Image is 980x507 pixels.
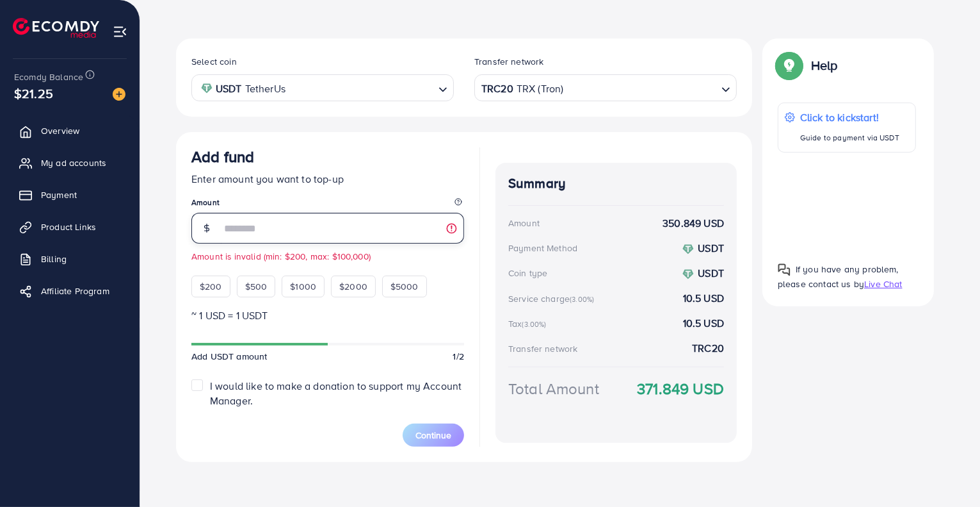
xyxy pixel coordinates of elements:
img: image [113,88,125,101]
div: Amount [508,217,540,229]
span: 1/2 [453,350,464,363]
strong: USDT [216,79,242,98]
div: Tax [508,317,550,330]
strong: 10.5 USD [683,316,724,331]
label: Select coin [191,55,237,68]
span: $200 [200,280,222,293]
strong: TRC20 [481,79,513,98]
img: Popup guide [778,54,801,77]
button: Continue [403,424,464,447]
h4: Summary [508,176,724,192]
a: Product Links [10,214,130,240]
a: My ad accounts [10,150,130,176]
label: Transfer network [474,55,544,68]
p: Guide to payment via USDT [800,130,899,145]
img: coin [682,244,694,255]
span: $21.25 [14,84,53,103]
strong: USDT [698,241,724,255]
span: Ecomdy Balance [14,71,83,83]
img: coin [682,269,694,280]
strong: TRC20 [692,341,724,356]
img: logo [13,18,99,38]
img: Popup guide [778,263,791,276]
div: Payment Method [508,242,577,254]
span: Live Chat [864,278,902,290]
a: Billing [10,246,130,272]
strong: USDT [698,266,724,280]
span: My ad accounts [41,156,106,169]
span: Payment [41,188,77,201]
strong: 10.5 USD [683,291,724,306]
span: Product Links [41,220,96,233]
small: Amount is invalid (min: $200, max: $100,000) [191,250,464,263]
span: TetherUs [245,79,285,98]
a: Affiliate Program [10,278,130,304]
span: If you have any problem, please contact us by [778,263,899,290]
div: Total Amount [508,378,599,400]
small: (3.00%) [570,294,594,304]
p: ~ 1 USD = 1 USDT [191,308,464,323]
p: Help [811,58,838,73]
a: Payment [10,182,130,208]
a: Overview [10,118,130,144]
span: $1000 [290,280,316,293]
span: TRX (Tron) [517,79,564,98]
span: $500 [245,280,268,293]
p: Enter amount you want to top-up [191,171,464,187]
span: Affiliate Program [41,285,109,297]
span: Add USDT amount [191,350,267,363]
span: Continue [415,429,451,442]
input: Search for option [289,78,433,98]
small: (3.00%) [522,319,546,329]
strong: 350.849 USD [663,216,724,231]
div: Coin type [508,267,547,279]
span: Billing [41,253,67,265]
div: Search for option [191,74,454,101]
div: Service charge [508,292,598,305]
strong: 371.849 USD [637,378,724,400]
iframe: Chat [926,449,970,497]
span: $5000 [390,280,419,293]
img: menu [113,24,127,39]
h3: Add fund [191,147,254,166]
input: Search for option [565,78,716,98]
p: Click to kickstart! [800,110,899,125]
div: Transfer network [508,342,578,355]
span: $2000 [339,280,367,293]
img: coin [201,83,213,94]
legend: Amount [191,197,464,213]
span: I would like to make a donation to support my Account Manager. [210,379,462,408]
div: Search for option [474,74,737,101]
span: Overview [41,124,79,137]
